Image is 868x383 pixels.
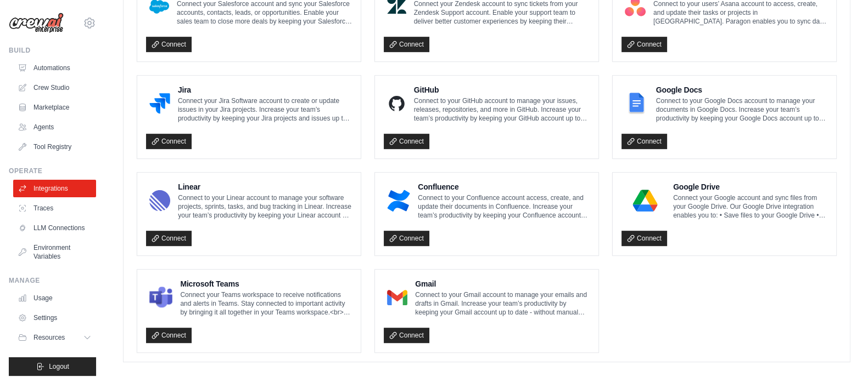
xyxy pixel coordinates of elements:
img: Gmail Logo [387,287,407,308]
a: Traces [13,199,96,217]
a: Connect [384,328,429,343]
h4: Google Docs [656,84,827,95]
span: Resources [33,333,65,342]
img: GitHub Logo [387,93,406,115]
img: Google Docs Logo [625,93,648,115]
iframe: Chat Widget [813,330,868,383]
h4: GitHub [414,84,590,95]
a: Crew Studio [13,79,96,96]
a: Tool Registry [13,138,96,156]
a: Usage [13,289,96,307]
img: Jira Logo [149,93,170,115]
button: Resources [13,329,96,346]
h4: Google Drive [673,181,827,192]
p: Connect to your Google Docs account to manage your documents in Google Docs. Increase your team’s... [656,96,827,123]
span: Logout [49,362,69,371]
a: Connect [146,231,192,246]
img: Google Drive Logo [625,190,665,211]
a: Connect [146,37,192,52]
a: Connect [621,37,667,52]
button: Logout [9,357,96,376]
h4: Confluence [418,181,590,192]
a: Integrations [13,180,96,197]
h4: Gmail [415,278,590,289]
div: Manage [9,276,96,285]
p: Connect to your Confluence account access, create, and update their documents in Confluence. Incr... [418,193,590,220]
p: Connect your Jira Software account to create or update issues in your Jira projects. Increase you... [178,96,352,123]
div: Operate [9,167,96,175]
img: Linear Logo [149,190,170,211]
a: Connect [621,134,667,149]
p: Connect to your GitHub account to manage your issues, releases, repositories, and more in GitHub.... [414,96,590,123]
a: Connect [146,134,192,149]
p: Connect your Google account and sync files from your Google Drive. Our Google Drive integration e... [673,193,827,220]
a: Marketplace [13,99,96,116]
a: Connect [146,328,192,343]
p: Connect your Teams workspace to receive notifications and alerts in Teams. Stay connected to impo... [180,290,352,317]
a: Connect [384,231,429,246]
div: Build [9,46,96,55]
p: Connect to your Gmail account to manage your emails and drafts in Gmail. Increase your team’s pro... [415,290,590,317]
a: Settings [13,309,96,327]
a: Connect [621,231,667,246]
a: Automations [13,59,96,77]
img: Logo [9,13,64,33]
a: Connect [384,134,429,149]
p: Connect to your Linear account to manage your software projects, sprints, tasks, and bug tracking... [178,193,352,220]
a: Connect [384,37,429,52]
img: Microsoft Teams Logo [149,287,172,308]
a: LLM Connections [13,219,96,237]
a: Environment Variables [13,239,96,265]
a: Agents [13,118,96,136]
h4: Microsoft Teams [180,278,352,289]
h4: Linear [178,181,352,192]
img: Confluence Logo [387,190,410,211]
h4: Jira [178,84,352,95]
